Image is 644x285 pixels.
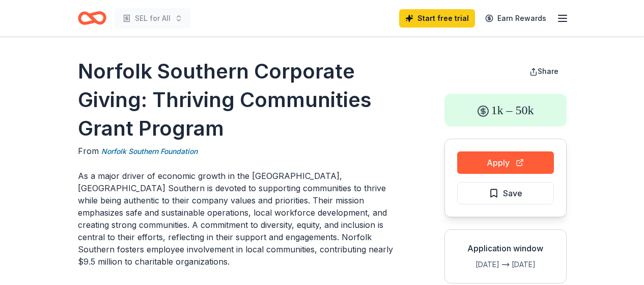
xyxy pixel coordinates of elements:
[78,145,396,158] div: From
[78,170,396,268] p: As a major driver of economic growth in the [GEOGRAPHIC_DATA], [GEOGRAPHIC_DATA] Southern is devo...
[78,6,106,30] a: Home
[457,151,554,174] button: Apply
[457,182,554,204] button: Save
[453,242,558,254] div: Application window
[521,61,567,82] button: Share
[399,9,475,28] a: Start free trial
[78,57,396,143] h1: Norfolk Southern Corporate Giving: Thriving Communities Grant Program
[479,9,552,28] a: Earn Rewards
[503,187,522,200] span: Save
[538,67,558,75] span: Share
[115,8,191,29] button: SEL for All
[135,12,171,24] span: SEL for All
[512,258,558,271] div: [DATE]
[444,94,567,126] div: 1k – 50k
[101,145,198,158] a: Norfolk Southern Foundation
[453,258,499,271] div: [DATE]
